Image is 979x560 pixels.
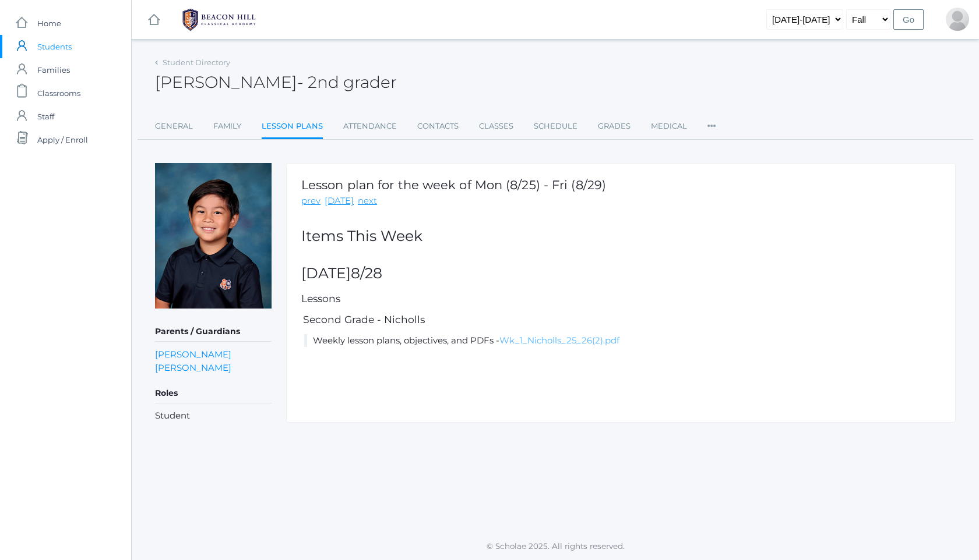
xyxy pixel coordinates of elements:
img: BHCALogos-05-308ed15e86a5a0abce9b8dd61676a3503ac9727e845dece92d48e8588c001991.png [175,5,263,34]
a: [PERSON_NAME] [155,348,231,361]
span: Apply / Enroll [37,128,88,151]
span: 8/28 [351,264,382,282]
h5: Parents / Guardians [155,322,272,342]
li: Weekly lesson plans, objectives, and PDFs - [304,334,941,348]
span: Classrooms [37,81,80,105]
div: Lew Soratorio [946,8,969,31]
span: - 2nd grader [297,72,397,92]
span: Home [37,12,61,35]
a: General [155,115,193,138]
a: Lesson Plans [262,115,323,140]
a: Family [213,115,241,138]
a: Wk_1_Nicholls_25_26(2).pdf [499,335,619,346]
a: prev [301,194,321,208]
a: Attendance [343,115,397,138]
h2: [PERSON_NAME] [155,73,397,91]
a: [PERSON_NAME] [155,361,231,374]
h1: Lesson plan for the week of Mon (8/25) - Fri (8/29) [301,178,606,192]
a: next [358,194,377,208]
a: Medical [651,115,687,138]
a: [DATE] [325,194,354,208]
span: Families [37,58,70,81]
h5: Lessons [301,293,941,304]
a: Schedule [534,115,577,138]
input: Go [893,9,924,30]
img: Nico Soratorio [155,163,272,309]
span: Staff [37,105,54,128]
a: Classes [479,115,513,138]
a: Grades [598,115,631,138]
li: Student [155,409,272,423]
span: Students [37,35,72,58]
p: © Scholae 2025. All rights reserved. [132,540,979,552]
a: Contacts [417,115,459,138]
h5: Roles [155,384,272,403]
h5: Second Grade - Nicholls [301,314,941,325]
h2: Items This Week [301,228,941,244]
h2: [DATE] [301,265,941,282]
a: Student Directory [163,58,230,67]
